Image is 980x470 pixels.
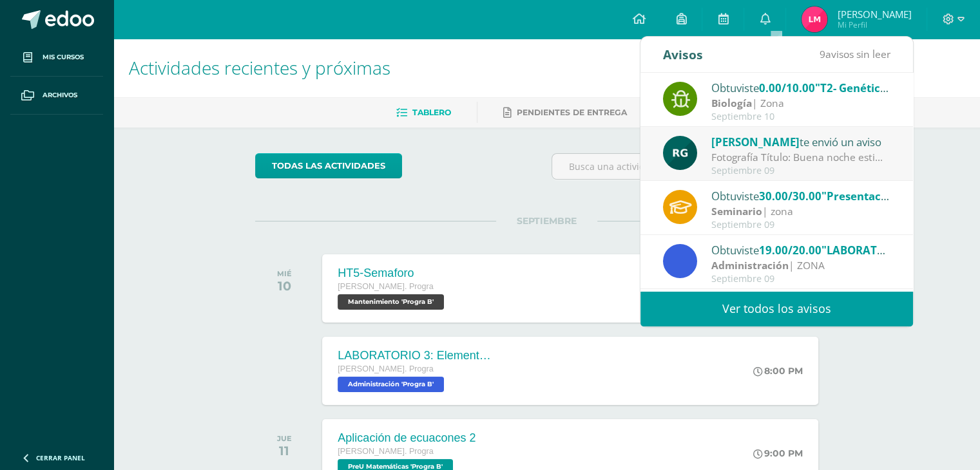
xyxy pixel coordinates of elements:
div: 8:00 PM [753,365,803,377]
div: Septiembre 10 [711,111,890,122]
span: Administración 'Progra B' [338,377,444,392]
div: Obtuviste en [711,241,890,258]
a: Archivos [10,77,103,115]
span: Tablero [412,108,451,117]
span: Cerrar panel [36,453,85,462]
a: Ver todos los avisos [640,291,913,326]
span: [PERSON_NAME] [711,135,800,149]
span: 9 [820,47,825,61]
span: avisos sin leer [820,47,890,61]
a: Mis cursos [10,39,103,77]
span: SEPTIEMBRE [496,215,597,227]
div: Septiembre 09 [711,165,890,176]
span: Archivos [43,90,77,100]
a: Tablero [396,102,451,123]
img: 6956da7f3a373973a26dff1914efb300.png [802,6,827,32]
div: Obtuviste en [711,79,890,96]
div: Septiembre 09 [711,274,890,285]
span: 19.00/20.00 [759,243,821,258]
img: 24ef3269677dd7dd963c57b86ff4a022.png [663,136,697,170]
div: 9:00 PM [753,447,803,459]
div: LABORATORIO 3: Elementos del aprendizaje. [338,349,492,362]
div: | ZONA [711,258,890,273]
div: | zona [711,204,890,219]
span: Mantenimiento 'Progra B' [338,294,444,310]
strong: Administración [711,258,789,272]
span: Actividades recientes y próximas [129,55,390,80]
div: HT5-Semaforo [338,267,447,280]
div: Obtuviste en [711,187,890,204]
span: [PERSON_NAME] [837,8,911,21]
div: te envió un aviso [711,133,890,150]
input: Busca una actividad próxima aquí... [552,154,838,179]
strong: Seminario [711,204,762,218]
div: JUE [277,434,292,443]
div: Avisos [663,37,703,72]
div: 10 [277,278,292,294]
span: 30.00/30.00 [759,189,821,203]
span: 0.00/10.00 [759,80,815,95]
span: [PERSON_NAME]. Progra [338,364,433,373]
strong: Biología [711,96,752,110]
span: Mi Perfil [837,19,911,30]
a: todas las Actividades [255,153,402,178]
div: 11 [277,443,292,458]
span: [PERSON_NAME]. Progra [338,282,433,291]
div: MIÉ [277,269,292,278]
div: | Zona [711,96,890,111]
span: Mis cursos [43,52,84,62]
div: Aplicación de ecuacones 2 [338,431,476,445]
div: Fotografía Título: Buena noche estimados estudiantes, espero que se encuentren bien. Les recuerdo... [711,150,890,165]
a: Pendientes de entrega [503,102,627,123]
span: Pendientes de entrega [517,108,627,117]
span: "Presentación final" [821,189,930,203]
span: [PERSON_NAME]. Progra [338,447,433,456]
div: Septiembre 09 [711,220,890,230]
